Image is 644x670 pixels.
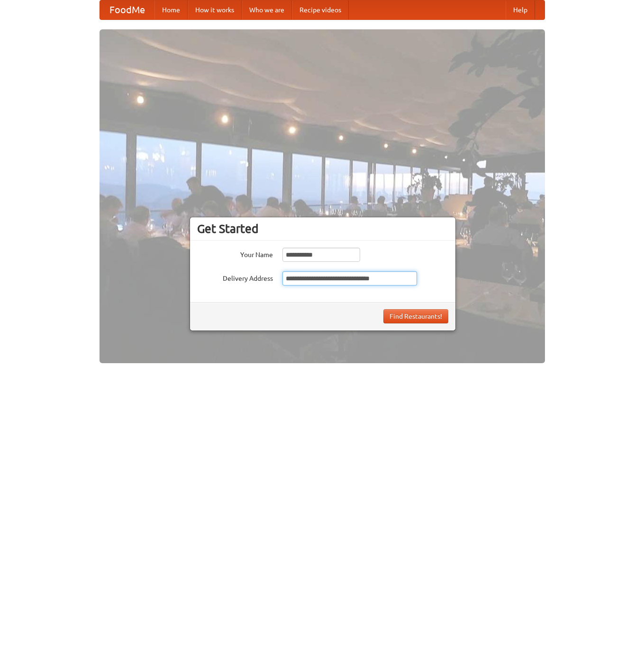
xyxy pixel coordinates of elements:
a: Home [154,0,188,19]
button: Find Restaurants! [383,309,448,323]
label: Your Name [197,248,273,259]
a: FoodMe [100,0,154,19]
label: Delivery Address [197,271,273,283]
a: How it works [188,0,242,19]
a: Who we are [242,0,292,19]
a: Recipe videos [292,0,349,19]
a: Help [506,0,535,19]
h3: Get Started [197,222,448,236]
